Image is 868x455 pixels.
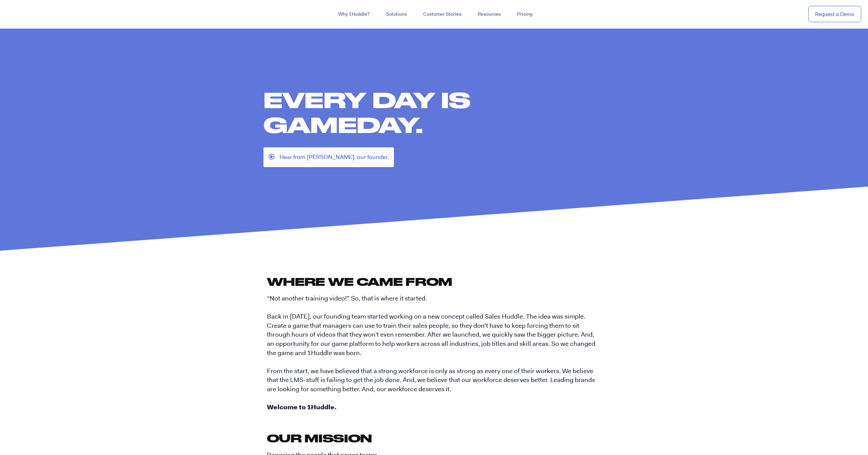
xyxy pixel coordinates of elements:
h1: Every day is gameday. [264,87,612,137]
a: Pricing [509,8,541,20]
h2: Where we came from [267,274,601,289]
h2: Our Mission [267,431,601,445]
a: Why 1Huddle? [330,8,378,20]
a: Request a Demo [808,6,861,23]
p: “Not another training video!” So, that is where it started. Back in [DATE], our founding team sta... [267,294,601,412]
a: Hear from [PERSON_NAME], our founder. [264,147,394,167]
a: Solutions [378,8,415,20]
strong: Welcome to 1Huddle. [267,403,337,411]
span: Hear from [PERSON_NAME], our founder. [280,152,389,162]
a: Customer Stories [415,8,470,20]
a: Resources [470,8,509,20]
img: ... [7,8,56,20]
